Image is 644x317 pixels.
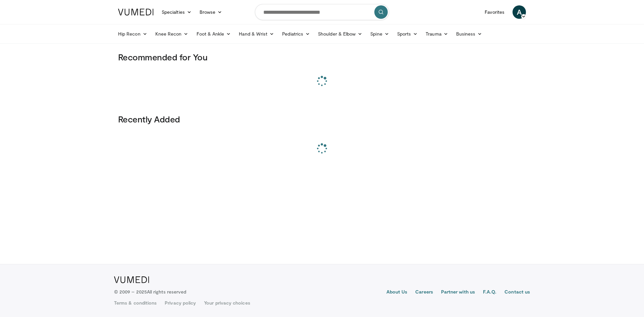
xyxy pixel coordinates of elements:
a: Partner with us [441,288,475,297]
a: Hip Recon [114,27,151,41]
img: VuMedi Logo [114,276,149,283]
a: Your privacy choices [204,300,250,306]
a: About Us [386,288,408,297]
a: Shoulder & Elbow [314,27,366,41]
a: Privacy policy [165,300,196,306]
a: Favorites [481,5,508,19]
span: All rights reserved [147,289,186,295]
a: Spine [366,27,393,41]
a: Hand & Wrist [235,27,278,41]
input: Search topics, interventions [255,4,389,20]
h3: Recommended for You [118,52,526,62]
a: Business [452,27,486,41]
a: Browse [196,5,226,19]
a: Foot & Ankle [193,27,235,41]
img: VuMedi Logo [118,9,154,15]
a: Sports [393,27,422,41]
a: Trauma [422,27,452,41]
a: Specialties [158,5,196,19]
a: Knee Recon [151,27,193,41]
a: Careers [415,288,433,297]
h3: Recently Added [118,114,526,124]
p: © 2009 – 2025 [114,288,186,295]
a: Terms & conditions [114,300,157,306]
a: Contact us [504,288,530,297]
a: F.A.Q. [483,288,496,297]
a: Pediatrics [278,27,314,41]
a: A [513,5,526,19]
